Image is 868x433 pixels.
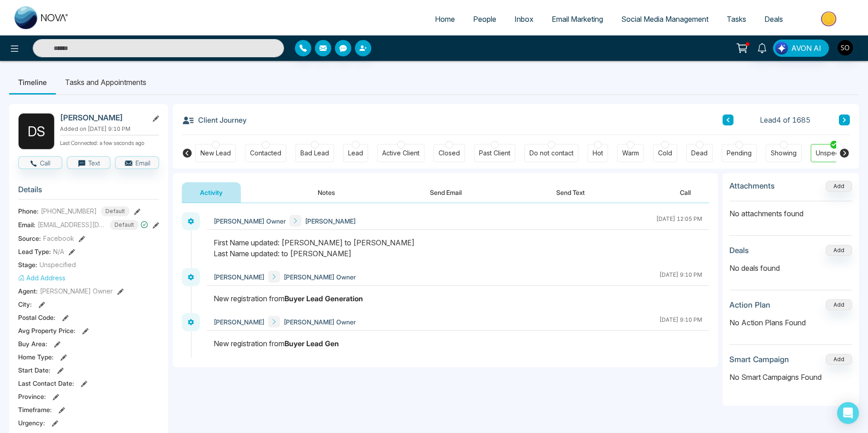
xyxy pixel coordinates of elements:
span: Postal Code : [18,313,55,322]
span: Lead Type: [18,247,51,256]
a: Home [426,10,464,28]
button: Notes [299,182,353,203]
li: Timeline [9,70,56,95]
button: Add Address [18,273,65,283]
span: Facebook [43,234,74,243]
div: [DATE] 9:10 PM [659,271,702,283]
p: No attachments found [729,201,852,219]
span: [PERSON_NAME] [214,272,264,282]
img: Nova CRM Logo [15,6,69,29]
span: Home Type : [18,352,54,362]
span: N/A [53,247,64,256]
button: AVON AI [773,40,829,57]
p: No Smart Campaigns Found [729,372,852,383]
span: Lead 4 of 1685 [760,114,811,125]
h3: Attachments [729,181,775,190]
div: Showing [771,149,797,158]
button: Call [18,156,62,169]
button: Add [826,181,852,192]
div: Dead [691,149,708,158]
span: Add [826,182,852,189]
a: Deals [755,10,792,28]
a: Inbox [505,10,543,28]
div: Closed [439,149,460,158]
button: Call [662,182,709,203]
button: Email [115,156,159,169]
span: Email Marketing [552,15,603,24]
span: Default [101,206,130,216]
div: Cold [658,149,672,158]
span: Unspecified [40,260,76,269]
span: Default [110,220,139,230]
img: Lead Flow [775,42,788,55]
a: People [464,10,505,28]
a: Social Media Management [612,10,718,28]
h3: Deals [729,246,749,255]
span: Province : [18,392,46,401]
button: Text [67,156,111,169]
h3: Action Plan [729,300,770,309]
span: Tasks [727,15,746,24]
div: Unspecified [816,149,852,158]
span: Last Contact Date : [18,378,74,388]
h2: [PERSON_NAME] [60,113,145,122]
button: Add [826,245,852,256]
span: [PHONE_NUMBER] [41,206,97,216]
div: Hot [593,149,603,158]
span: Phone: [18,206,39,216]
p: No deals found [729,263,852,274]
div: Bad Lead [300,149,329,158]
div: Do not contact [529,149,574,158]
span: [PERSON_NAME] Owner [284,317,356,327]
span: Timeframe : [18,405,52,414]
div: Open Intercom Messenger [837,402,859,424]
span: [PERSON_NAME] Owner [214,216,286,226]
button: Add [826,299,852,310]
li: Tasks and Appointments [56,70,155,95]
span: Buy Area : [18,339,47,348]
span: Email: [18,220,35,229]
h3: Client Journey [182,113,247,127]
span: Avg Property Price : [18,326,75,335]
span: [PERSON_NAME] Owner [40,286,113,296]
span: Source: [18,234,41,243]
button: Send Text [538,182,603,203]
div: New Lead [200,149,231,158]
span: [PERSON_NAME] [305,216,356,226]
span: [EMAIL_ADDRESS][DOMAIN_NAME] [38,220,106,229]
span: Social Media Management [621,15,708,24]
p: No Action Plans Found [729,317,852,328]
span: [PERSON_NAME] [214,317,264,327]
span: Inbox [514,15,534,24]
button: Activity [182,182,241,203]
a: Tasks [718,10,755,28]
span: City : [18,299,32,309]
div: Past Client [479,149,510,158]
span: Stage: [18,260,37,269]
p: Added on [DATE] 9:10 PM [60,125,159,133]
span: [PERSON_NAME] Owner [284,272,356,282]
div: [DATE] 9:10 PM [659,316,702,328]
div: Lead [348,149,363,158]
div: Active Client [382,149,419,158]
span: Home [435,15,455,24]
img: Market-place.gif [797,9,863,29]
span: Start Date : [18,365,50,375]
div: D S [18,113,55,149]
p: Last Connected: a few seconds ago [60,137,159,147]
div: Contacted [250,149,281,158]
span: Deals [764,15,783,24]
button: Add [826,354,852,365]
a: Email Marketing [543,10,612,28]
span: Urgency : [18,418,45,428]
span: AVON AI [791,43,821,54]
div: Pending [727,149,752,158]
span: Agent: [18,286,38,296]
div: [DATE] 12:05 PM [656,215,702,227]
button: Send Email [412,182,480,203]
img: User Avatar [838,40,853,55]
h3: Smart Campaign [729,355,789,364]
h3: Details [18,185,159,199]
span: People [473,15,496,24]
div: Warm [622,149,639,158]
